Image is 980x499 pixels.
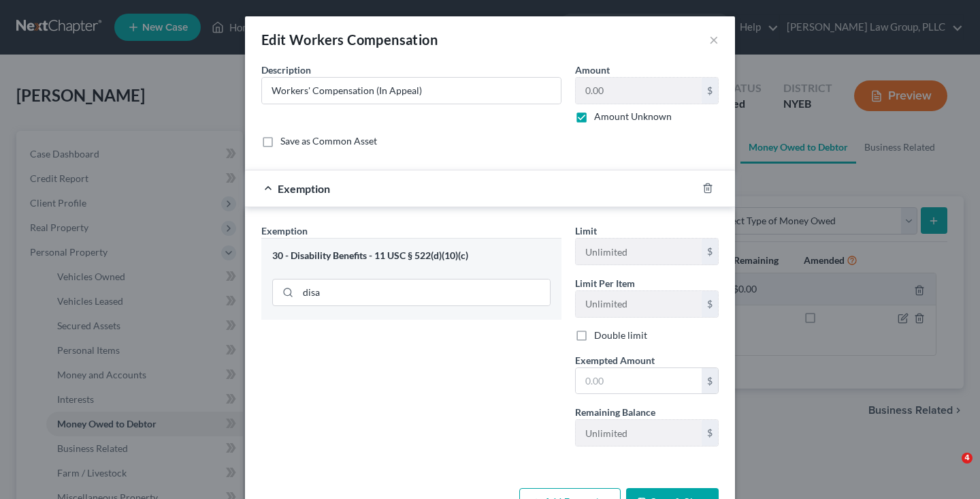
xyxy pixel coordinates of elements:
[576,78,702,104] input: 0.00
[261,64,311,76] span: Description
[702,420,718,446] div: $
[934,453,966,485] iframe: Intercom live chat
[594,110,672,123] label: Amount Unknown
[576,420,702,446] input: --
[280,134,377,148] label: Save as Common Asset
[702,291,718,317] div: $
[575,276,635,290] label: Limit Per Item
[298,279,550,305] input: Search exemption rules...
[261,225,308,237] span: Exemption
[575,63,610,77] label: Amount
[278,182,330,195] span: Exemption
[262,78,561,104] input: Describe...
[576,368,702,394] input: 0.00
[576,291,702,317] input: --
[575,225,597,237] span: Limit
[575,405,655,419] label: Remaining Balance
[702,78,718,104] div: $
[702,368,718,394] div: $
[272,249,551,262] div: 30 - Disability Benefits - 11 USC § 522(d)(10)(c)
[594,329,647,342] label: Double limit
[709,31,719,48] button: ×
[962,453,973,464] span: 4
[575,354,655,366] span: Exempted Amount
[702,239,718,264] div: $
[261,30,438,49] div: Edit Workers Compensation
[576,239,702,264] input: --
